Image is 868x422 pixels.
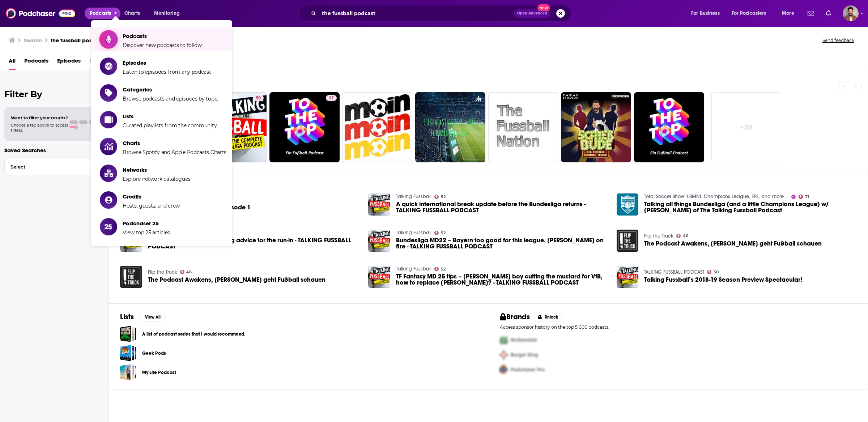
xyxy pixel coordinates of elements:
[123,69,211,75] span: Listen to episodes from any podcast
[396,193,431,200] a: Talking Fussball
[396,237,608,250] span: Bundesliga MD22 – Bayern too good for this league, [PERSON_NAME] on fire - TALKING FUSSBALL PODCAST
[120,8,144,19] a: Charts
[4,89,104,99] h2: Filter By
[396,266,431,272] a: Talking Fussball
[148,277,325,283] a: The Podcast Awakens, Michael geht Fußball schauen
[123,229,170,236] span: View top 25 articles
[148,269,177,275] a: Flip the Truck
[711,92,782,162] a: +39
[24,55,48,70] a: Podcasts
[368,230,390,252] img: Bundesliga MD22 – Bayern too good for this league, Korkut’s on fire - TALKING FUSSBALL PODCAST
[777,8,803,19] button: open menu
[123,86,218,93] span: Categories
[511,352,538,358] span: Burger King
[142,349,166,357] a: Geek Pods
[142,368,176,376] a: My Life Podcast
[714,270,719,274] span: 50
[180,270,192,274] a: 46
[123,203,180,209] span: Hosts, guests, and crew
[683,234,688,238] span: 46
[644,240,822,247] a: The Podcast Awakens, Michael geht Fußball schauen
[396,237,608,250] a: Bundesliga MD22 – Bayern too good for this league, Korkut’s on fire - TALKING FUSSBALL PODCAST
[732,8,766,18] span: For Podcasters
[154,8,180,18] span: Monitoring
[644,201,856,213] span: Talking all things Bundesliga (and a little Champions League) w/ [PERSON_NAME] of The Talking Fus...
[123,113,217,120] span: Lists
[396,201,608,213] a: A quick international break update before the Bundesliga returns - TALKING FUSSBALL PODCAST
[676,234,688,238] a: 46
[120,345,136,361] a: Geek Pods
[6,7,75,20] img: Podchaser - Follow, Share and Rate Podcasts
[368,266,390,288] img: TF Fantasy MD 25 tips – Thommy boy cutting the mustard for VfB, how to replace Caiuby? - TALKING ...
[123,59,211,66] span: Episodes
[644,277,802,283] a: Talking Fussball’s 2018-19 Season Preview Spectacular!
[149,8,189,19] button: open menu
[843,5,859,21] span: Logged in as calmonaghan
[500,324,856,330] p: Access sponsor history on the top 5,000 podcasts.
[123,220,170,227] span: Podchaser 25
[497,348,511,362] img: Second Pro Logo
[120,326,136,342] a: A list of podcast series that I would recommend.
[51,37,104,44] h3: the fussball podcast
[511,367,545,373] span: Podchaser Pro
[396,273,608,286] a: TF Fantasy MD 25 tips – Thommy boy cutting the mustard for VfB, how to replace Caiuby? - TALKING ...
[120,364,136,380] a: My Life Podcast
[644,240,822,247] span: The Podcast Awakens, [PERSON_NAME] geht Fußball schauen
[497,333,511,348] img: First Pro Logo
[396,273,608,286] span: TF Fantasy MD 25 tips – [PERSON_NAME] boy cutting the mustard for VfB, how to replace [PERSON_NAM...
[9,55,16,70] a: All
[617,266,639,288] img: Talking Fussball’s 2018-19 Season Preview Spectacular!
[644,233,673,239] a: Flip the Truck
[500,312,530,321] h2: Brands
[120,312,134,321] h2: Lists
[319,8,514,19] input: Search podcasts, credits, & more...
[691,8,720,18] span: For Business
[782,8,794,18] span: More
[644,269,704,275] a: TALKING FUSSBALL PODCAST
[186,270,192,274] span: 46
[256,95,261,102] span: 50
[57,55,81,70] a: Episodes
[441,231,446,235] span: 52
[124,8,140,18] span: Charts
[24,37,42,44] h3: Search
[820,37,856,43] button: Send feedback
[123,149,226,155] span: Browse Spotify and Apple Podcasts Charts
[326,95,337,101] a: 37
[11,115,68,120] span: Want to filter your results?
[434,195,446,199] a: 52
[123,193,180,200] span: Credits
[644,201,856,213] a: Talking all things Bundesliga (and a little Champions League) w/ Matt Hermann of The Talking Fuss...
[306,5,578,22] div: Search podcasts, credits, & more...
[85,8,120,19] button: close menu
[123,176,190,182] span: Explore network catalogues
[120,266,142,288] a: The Podcast Awakens, Michael geht Fußball schauen
[140,313,166,321] button: View All
[617,193,639,216] img: Talking all things Bundesliga (and a little Champions League) w/ Matt Hermann of The Talking Fuss...
[123,140,226,146] span: Charts
[253,95,264,101] a: 50
[329,95,334,102] span: 37
[805,7,817,20] a: Show notifications dropdown
[617,230,639,252] img: The Podcast Awakens, Michael geht Fußball schauen
[843,5,859,21] img: User Profile
[368,193,390,216] a: A quick international break update before the Bundesliga returns - TALKING FUSSBALL PODCAST
[4,147,104,154] p: Saved Searches
[727,8,777,19] button: open menu
[434,267,446,271] a: 52
[123,95,218,102] span: Browse podcasts and episodes by topic
[123,33,202,39] span: Podcasts
[11,123,68,133] span: Choose a tab above to access filters.
[142,330,245,338] a: A list of podcast series that I would recommend.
